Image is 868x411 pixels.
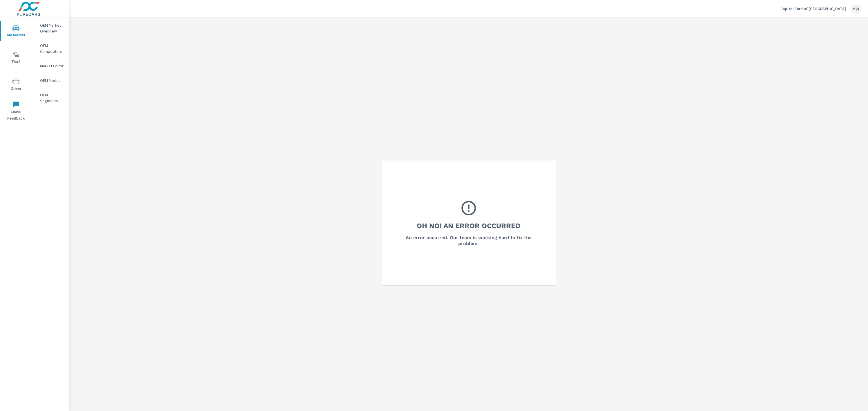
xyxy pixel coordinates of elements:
div: MW [851,3,861,14]
div: nav menu [0,17,32,124]
h6: An error occurred. Our team is working hard to fix the problem. [397,235,540,246]
h3: Oh No! An Error Occurred [417,221,520,231]
span: My Market [2,24,30,39]
p: Capital Ford of [GEOGRAPHIC_DATA] [780,6,846,11]
div: OEM Segments [32,91,69,105]
span: Tier2 [2,51,30,65]
div: OEM Models [32,76,69,85]
p: OEM Competitors [40,43,64,54]
p: OEM Models [40,77,64,83]
div: OEM Market Overview [32,21,69,35]
div: OEM Competitors [32,41,69,56]
span: Driver [2,78,30,92]
span: Leave Feedback [2,101,30,122]
p: OEM Market Overview [40,22,64,34]
p: Market Editor [40,63,64,69]
div: Market Editor [32,62,69,70]
p: OEM Segments [40,92,64,104]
